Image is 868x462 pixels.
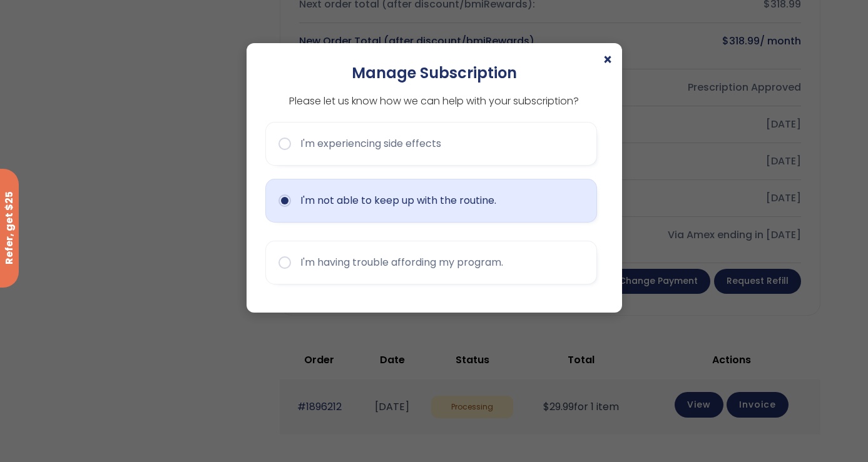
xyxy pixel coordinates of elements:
[265,122,597,166] button: I'm experiencing side effects
[265,93,603,109] p: Please let us know how we can help with your subscription?
[603,53,613,68] span: ×
[265,241,597,284] button: I'm having trouble affording my program.
[265,179,597,223] button: I'm not able to keep up with the routine.
[265,62,603,84] h2: Manage Subscription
